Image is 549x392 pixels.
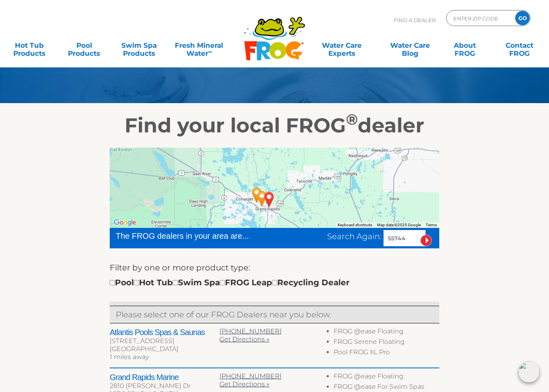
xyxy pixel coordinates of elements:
[307,37,376,53] a: Water CareExperts
[110,261,250,274] label: Filter by one or more product type:
[327,232,381,241] span: Search Again:
[219,335,269,343] a: Get Directions »
[453,12,507,24] input: Zip Code Form
[110,372,219,382] h2: Grand Rapids Marine
[377,223,421,227] span: Map data ©2025 Google
[338,222,372,228] button: Keyboard shortcuts
[219,380,269,388] a: Get Directions »
[346,110,358,128] sup: ®
[208,49,212,55] sup: ∞
[112,217,138,228] img: Google
[116,230,278,242] div: The FROG dealers in your area are...
[110,353,149,361] span: 1 miles away
[116,308,433,321] p: Please select one of our FROG Dealers near you below.
[8,37,51,53] a: Hot TubProducts
[498,37,541,53] a: ContactFROG
[110,382,219,390] div: 2810 [PERSON_NAME] Dr
[219,327,282,335] a: [PHONE_NUMBER]
[426,223,437,227] a: Terms (opens in new tab)
[250,185,274,213] div: Atlantis Pools Spas & Saunas - 1 miles away.
[118,37,160,53] a: Swim SpaProducts
[334,327,439,338] li: FROG @ease Floating
[172,37,226,53] a: Fresh MineralWater∞
[110,345,219,353] div: [GEOGRAPHIC_DATA]
[110,337,219,345] div: [STREET_ADDRESS]
[515,11,530,25] input: GO
[334,372,439,383] li: FROG @ease Floating
[110,327,219,337] h2: Atlantis Pools Spas & Saunas
[394,10,436,30] p: Find A Dealer
[257,185,282,213] div: GRAND RAPIDS, MN 55744
[334,338,439,348] li: FROG Serene Floating
[518,362,539,382] img: openIcon
[112,217,138,228] a: Open this area in Google Maps (opens a new window)
[334,348,439,359] li: Pool FROG XL Pro
[389,37,431,53] a: Water CareBlog
[420,235,432,246] input: Submit
[110,276,350,289] div: Pool Hot Tub Swim Spa FROG Leap Recycling Dealer
[27,114,522,138] h2: Find your local FROG dealer
[63,37,105,53] a: PoolProducts
[444,37,486,53] a: AboutFROG
[219,372,282,380] a: [PHONE_NUMBER]
[244,181,269,209] div: Grand Rapids Marine - 2 miles away.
